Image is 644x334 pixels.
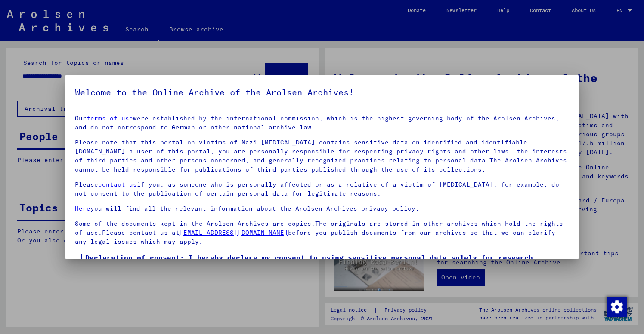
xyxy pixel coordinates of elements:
[606,296,627,317] div: Change consent
[75,204,570,213] p: you will find all the relevant information about the Arolsen Archives privacy policy.
[180,229,288,236] a: [EMAIL_ADDRESS][DOMAIN_NAME]
[75,180,570,198] p: Please if you, as someone who is personally affected or as a relative of a victim of [MEDICAL_DAT...
[75,219,570,246] p: Some of the documents kept in the Arolsen Archives are copies.The originals are stored in other a...
[98,181,137,188] a: contact us
[75,205,90,212] a: Here
[607,297,627,317] img: Change consent
[87,114,133,122] a: terms of use
[75,114,570,132] p: Our were established by the international commission, which is the highest governing body of the ...
[85,252,570,283] span: Declaration of consent: I hereby declare my consent to using sensitive personal data solely for r...
[75,138,570,174] p: Please note that this portal on victims of Nazi [MEDICAL_DATA] contains sensitive data on identif...
[75,86,570,99] h5: Welcome to the Online Archive of the Arolsen Archives!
